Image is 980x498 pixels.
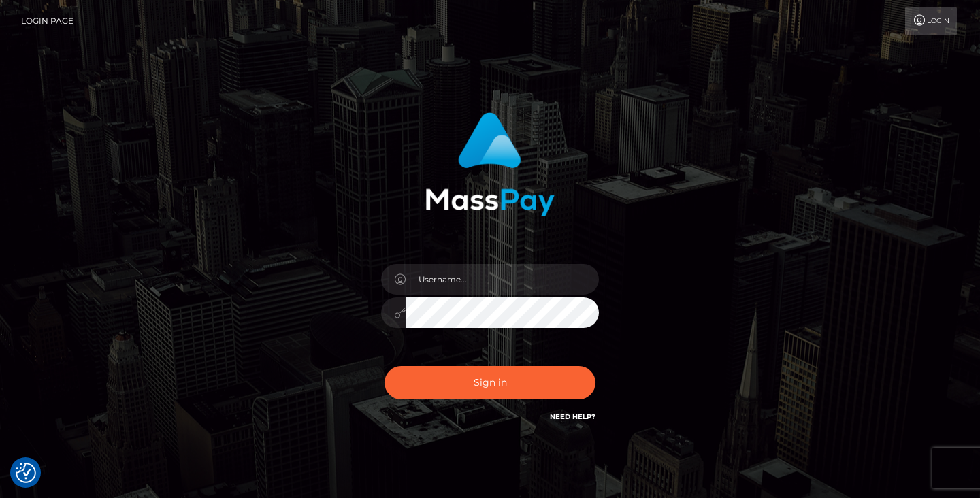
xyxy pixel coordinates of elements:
[550,412,595,421] a: Need Help?
[16,463,36,483] button: Consent Preferences
[16,463,36,483] img: Revisit consent button
[905,7,957,35] a: Login
[21,7,73,35] a: Login Page
[385,366,595,399] button: Sign in
[406,264,599,295] input: Username...
[425,112,555,216] img: MassPay Login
